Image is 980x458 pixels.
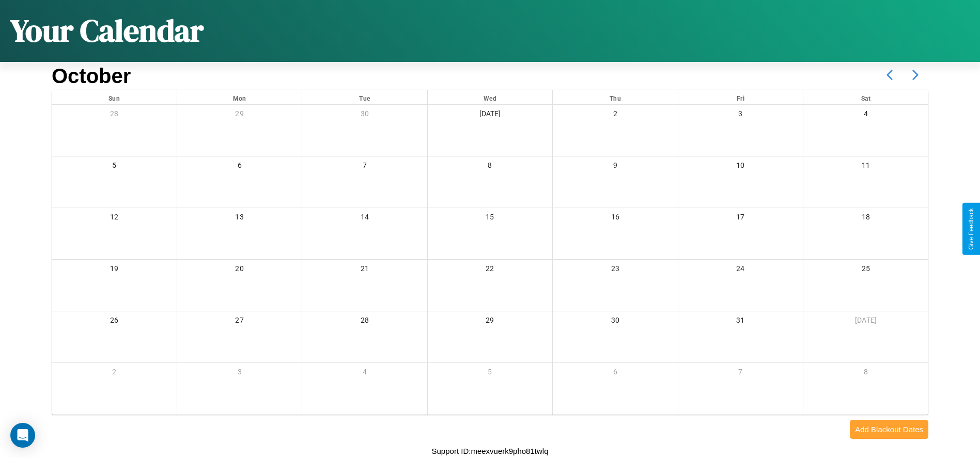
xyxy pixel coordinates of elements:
div: Wed [428,90,552,104]
div: 15 [428,208,552,229]
div: 12 [52,208,177,229]
div: 28 [52,105,177,126]
div: 30 [302,105,427,126]
div: 31 [678,311,803,333]
div: 4 [302,363,427,384]
div: Mon [177,90,302,104]
div: 26 [52,311,177,333]
h2: October [52,65,131,88]
div: 14 [302,208,427,229]
div: 17 [678,208,803,229]
div: 6 [553,363,677,384]
div: 8 [428,156,552,178]
div: 29 [428,311,552,333]
div: [DATE] [803,311,928,333]
div: 28 [302,311,427,333]
p: Support ID: meexvuerk9pho81twlq [432,444,549,458]
button: Add Blackout Dates [850,420,928,439]
div: 16 [553,208,677,229]
div: 19 [52,260,177,281]
div: 7 [302,156,427,178]
div: 4 [803,105,928,126]
div: Open Intercom Messenger [10,423,35,448]
div: [DATE] [428,105,552,126]
div: 3 [177,363,302,384]
div: 9 [553,156,677,178]
div: Fri [678,90,803,104]
div: 29 [177,105,302,126]
div: 18 [803,208,928,229]
div: Thu [553,90,677,104]
div: 3 [678,105,803,126]
div: 25 [803,260,928,281]
div: 22 [428,260,552,281]
div: Sat [803,90,928,104]
div: 5 [52,156,177,178]
div: Sun [52,90,177,104]
div: 27 [177,311,302,333]
div: 2 [52,363,177,384]
div: 23 [553,260,677,281]
div: 10 [678,156,803,178]
div: Tue [302,90,427,104]
div: Give Feedback [968,208,975,250]
div: 2 [553,105,677,126]
div: 8 [803,363,928,384]
div: 6 [177,156,302,178]
div: 24 [678,260,803,281]
div: 20 [177,260,302,281]
div: 21 [302,260,427,281]
div: 11 [803,156,928,178]
div: 30 [553,311,677,333]
h1: Your Calendar [10,9,204,52]
div: 7 [678,363,803,384]
div: 13 [177,208,302,229]
div: 5 [428,363,552,384]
